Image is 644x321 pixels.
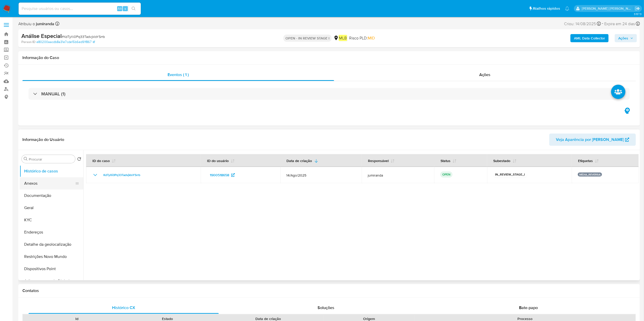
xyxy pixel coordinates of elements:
[19,5,141,12] input: Pesquise usuários ou casos...
[125,6,126,11] span: s
[20,275,83,287] button: Adiantamentos de Dinheiro
[118,6,122,11] span: Alt
[128,5,139,12] button: search-icon
[604,21,635,27] span: Expira em 24 dias
[20,177,79,189] button: Anexos
[21,40,35,44] b: Person ID
[112,305,135,311] span: Histórico CX
[570,34,609,42] button: AML Data Collector
[20,189,83,202] button: Documentação
[21,32,62,40] b: Análise Especial
[582,6,633,11] p: juliane.miranda@mercadolivre.com
[41,91,65,97] h3: MANUAL (1)
[618,34,628,42] span: Ações
[20,238,83,251] button: Detalhe da geolocalização
[565,6,569,11] a: Notificações
[24,157,28,161] button: Procurar
[349,35,375,41] span: Risco PLD:
[35,21,54,27] b: jumiranda
[18,21,54,27] span: Atribuiu o
[20,202,83,214] button: Geral
[20,263,83,275] button: Dispositivos Point
[20,214,83,226] button: KYC
[574,34,605,42] b: AML Data Collector
[635,6,640,11] a: Sair
[20,226,83,238] button: Endereços
[22,137,64,142] h1: Informação do Usuário
[615,34,637,42] button: Ações
[36,40,95,44] a: e80200aacdb8a31e7cde15b6ed91f867
[602,20,603,27] span: -
[22,55,636,60] h1: Informação do Caso
[20,165,83,177] button: Histórico de casos
[318,305,334,311] span: Soluções
[533,6,560,11] span: Atalhos rápidos
[77,157,81,163] button: Retornar ao pedido padrão
[368,35,375,41] span: MID
[283,35,332,42] p: OPEN - IN REVIEW STAGE I
[549,134,636,146] button: Veja Aparência por [PERSON_NAME]
[479,72,491,78] span: Ações
[22,288,636,293] h1: Contatos
[29,88,630,100] div: MANUAL (1)
[62,34,105,39] span: # KdTyXi0Pq33TadvjkIoYSrrb
[564,20,601,27] div: Criou: 14/08/2025
[556,134,624,146] span: Veja Aparência por [PERSON_NAME]
[29,157,73,162] input: Procurar
[20,251,83,263] button: Restrições Novo Mundo
[168,72,189,78] span: Eventos ( 1 )
[519,305,538,311] span: Bate-papo
[339,35,347,41] em: MLB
